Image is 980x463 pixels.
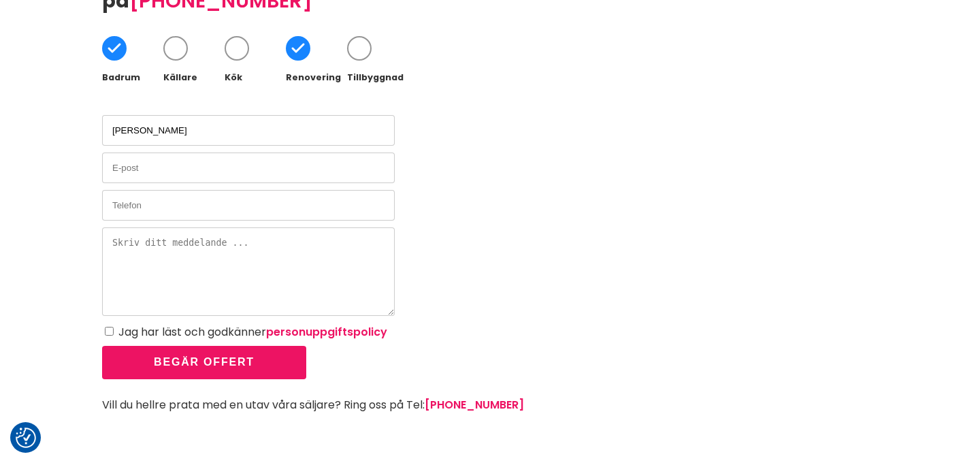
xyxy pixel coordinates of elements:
[118,324,387,340] label: Jag har läst och godkänner
[347,67,408,88] div: Tillbyggnad
[286,67,347,88] div: Renovering
[163,67,225,88] div: Källare
[425,397,524,413] a: [PHONE_NUMBER]
[102,346,306,379] button: Begär offert
[102,190,395,221] input: Telefon
[16,428,36,448] img: Revisit consent button
[102,115,395,146] input: Namn
[266,324,387,340] a: personuppgiftspolicy
[102,400,878,411] div: Vill du hellre prata med en utav våra säljare? Ring oss på Tel:
[225,67,286,88] div: Kök
[16,428,36,448] button: Samtyckesinställningar
[102,153,395,183] input: E-post
[102,67,163,88] div: Badrum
